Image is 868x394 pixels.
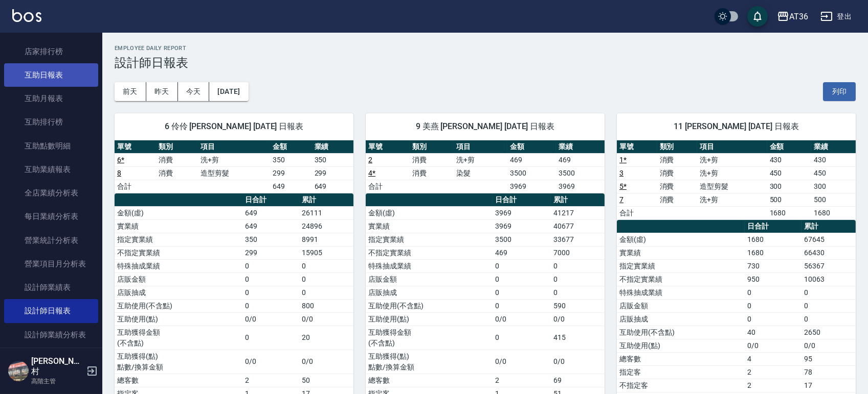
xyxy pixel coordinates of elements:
[745,379,801,392] td: 2
[493,206,550,219] td: 3969
[368,156,372,164] a: 2
[312,166,353,180] td: 299
[617,233,745,246] td: 金額(虛)
[802,379,856,392] td: 17
[115,273,242,286] td: 店販金額
[767,193,812,206] td: 500
[811,180,856,193] td: 300
[493,233,550,246] td: 3500
[115,299,242,312] td: 互助使用(不含點)
[115,374,242,387] td: 總客數
[312,140,353,154] th: 業績
[242,259,299,273] td: 0
[115,206,242,219] td: 金額(虛)
[156,166,197,180] td: 消費
[617,140,657,154] th: 單號
[811,206,856,219] td: 1680
[4,205,98,228] a: 每日業績分析表
[198,153,270,166] td: 洗+剪
[802,312,856,326] td: 0
[551,299,605,312] td: 590
[270,140,311,154] th: 金額
[697,153,767,166] td: 洗+剪
[507,140,556,154] th: 金額
[802,233,856,246] td: 67645
[299,374,353,387] td: 50
[117,169,121,177] a: 8
[366,326,493,350] td: 互助獲得金額 (不含點)
[551,273,605,286] td: 0
[115,312,242,326] td: 互助使用(點)
[4,158,98,181] a: 互助業績報表
[551,286,605,299] td: 0
[115,219,242,233] td: 實業績
[802,259,856,273] td: 56367
[745,220,801,233] th: 日合計
[156,140,197,154] th: 類別
[299,273,353,286] td: 0
[745,259,801,273] td: 730
[556,140,605,154] th: 業績
[657,166,698,180] td: 消費
[366,312,493,326] td: 互助使用(點)
[493,299,550,312] td: 0
[242,246,299,259] td: 299
[551,259,605,273] td: 0
[366,140,605,193] table: a dense table
[745,233,801,246] td: 1680
[198,140,270,154] th: 項目
[242,350,299,374] td: 0/0
[115,180,156,193] td: 合計
[4,87,98,110] a: 互助月報表
[619,195,624,204] a: 7
[745,339,801,352] td: 0/0
[299,233,353,246] td: 8991
[745,246,801,259] td: 1680
[454,166,507,180] td: 染髮
[366,299,493,312] td: 互助使用(不含點)
[767,153,812,166] td: 430
[115,259,242,273] td: 特殊抽成業績
[242,312,299,326] td: 0/0
[242,299,299,312] td: 0
[4,181,98,205] a: 全店業績分析表
[551,374,605,387] td: 69
[242,233,299,246] td: 350
[299,350,353,374] td: 0/0
[4,299,98,323] a: 設計師日報表
[811,166,856,180] td: 450
[115,246,242,259] td: 不指定實業績
[31,356,83,377] h5: [PERSON_NAME]村
[410,140,454,154] th: 類別
[802,326,856,339] td: 2650
[299,326,353,350] td: 20
[617,365,745,379] td: 指定客
[697,140,767,154] th: 項目
[811,153,856,166] td: 430
[4,40,98,63] a: 店家排行榜
[115,82,146,101] button: 前天
[242,374,299,387] td: 2
[697,166,767,180] td: 洗+剪
[115,140,353,193] table: a dense table
[767,206,812,219] td: 1680
[556,180,605,193] td: 3969
[366,246,493,259] td: 不指定實業績
[745,352,801,365] td: 4
[507,166,556,180] td: 3500
[493,326,550,350] td: 0
[493,193,550,207] th: 日合計
[299,206,353,219] td: 26111
[617,246,745,259] td: 實業績
[366,219,493,233] td: 實業績
[551,206,605,219] td: 41217
[242,193,299,207] th: 日合計
[454,140,507,154] th: 項目
[493,374,550,387] td: 2
[115,286,242,299] td: 店販抽成
[507,153,556,166] td: 469
[366,350,493,374] td: 互助獲得(點) 點數/換算金額
[617,140,856,220] table: a dense table
[198,166,270,180] td: 造型剪髮
[507,180,556,193] td: 3969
